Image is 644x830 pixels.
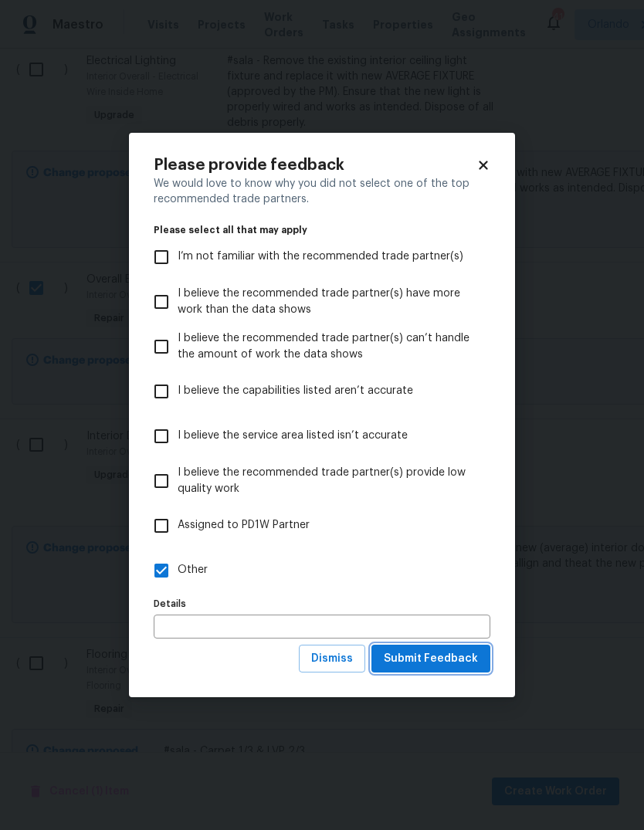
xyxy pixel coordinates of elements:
legend: Please select all that may apply [154,225,490,235]
span: Dismiss [311,649,353,669]
span: I’m not familiar with the recommended trade partner(s) [178,249,463,265]
button: Dismiss [299,645,365,673]
button: Submit Feedback [371,645,490,673]
span: I believe the service area listed isn’t accurate [178,428,408,444]
span: I believe the recommended trade partner(s) have more work than the data shows [178,286,478,318]
span: I believe the capabilities listed aren’t accurate [178,383,413,399]
span: I believe the recommended trade partner(s) provide low quality work [178,465,478,497]
span: Assigned to PD1W Partner [178,517,310,534]
h2: Please provide feedback [154,158,476,173]
span: I believe the recommended trade partner(s) can’t handle the amount of work the data shows [178,330,478,363]
span: Other [178,562,208,578]
span: Submit Feedback [384,649,478,669]
div: We would love to know why you did not select one of the top recommended trade partners. [154,176,490,207]
label: Details [154,599,490,608]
